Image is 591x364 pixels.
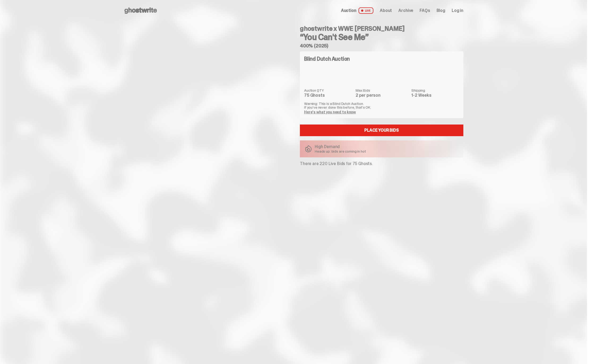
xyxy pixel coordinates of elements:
a: FAQs [420,8,430,13]
p: There are 220 Live Bids for 75 Ghosts. [300,162,463,166]
a: Place your Bids [300,125,463,136]
p: Heads up: bids are coming in hot [315,149,366,153]
p: Warning: This is a Blind Dutch Auction. If you’ve never done this before, that’s OK. [304,102,459,109]
a: About [380,8,392,13]
p: High Demand [315,145,366,149]
a: Auction LIVE [341,7,373,14]
a: Here's what you need to know [304,110,356,114]
a: Log in [452,8,463,13]
h3: “You Can't See Me” [300,33,463,41]
span: Auction [341,8,356,13]
dt: Auction QTY [304,88,352,92]
h4: ghostwrite x WWE [PERSON_NAME] [300,25,463,32]
span: LIVE [359,7,374,14]
h4: Blind Dutch Auction [304,56,350,61]
a: Archive [398,8,413,13]
a: Blog [437,8,445,13]
dd: 75 Ghosts [304,93,352,97]
dt: Max Bids [356,88,408,92]
dt: Shipping [411,88,459,92]
h5: 400% (2025) [300,43,463,48]
dd: 1-2 Weeks [411,93,459,97]
dd: 2 per person [356,93,408,97]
